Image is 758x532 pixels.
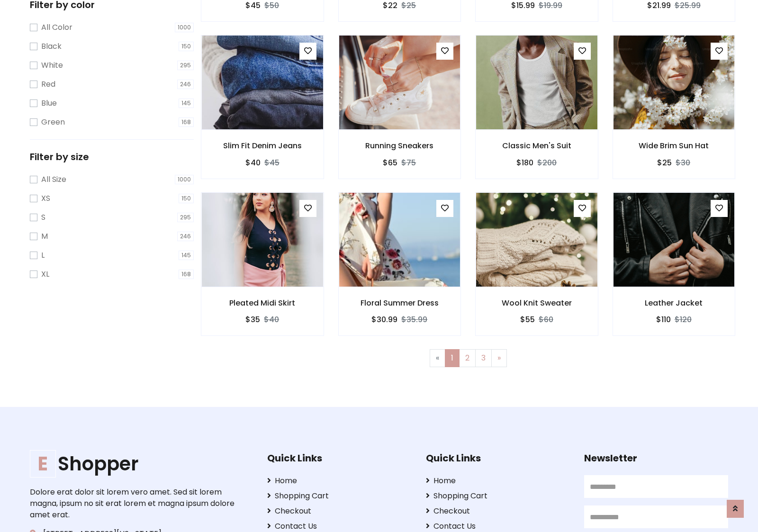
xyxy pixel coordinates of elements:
a: Checkout [267,505,411,517]
h6: $110 [656,315,671,324]
span: 145 [179,251,194,260]
h5: Quick Links [267,452,411,464]
a: Contact Us [267,521,411,532]
span: 1000 [175,23,194,32]
label: Blue [41,98,57,109]
span: » [497,352,501,363]
h6: $25 [657,158,672,167]
label: XS [41,193,50,204]
h6: Floral Summer Dress [339,298,461,307]
label: S [41,212,45,223]
span: 1000 [175,175,194,184]
h6: $55 [520,315,535,324]
h6: $65 [383,158,397,167]
span: 295 [177,213,194,222]
h6: Classic Men's Suit [476,141,598,150]
label: All Size [41,174,66,185]
h6: Wide Brim Sun Hat [613,141,735,150]
del: $35.99 [401,314,427,325]
p: Dolore erat dolor sit lorem vero amet. Sed sit lorem magna, ipsum no sit erat lorem et magna ipsu... [30,487,237,521]
span: 246 [177,80,194,89]
h5: Quick Links [426,452,570,464]
label: Red [41,79,55,90]
a: Shopping Cart [267,490,411,502]
a: Contact Us [426,521,570,532]
h6: $45 [245,1,261,10]
a: Next [491,349,507,367]
del: $40 [264,314,279,325]
h6: $30.99 [371,315,397,324]
a: Checkout [426,505,570,517]
label: All Color [41,22,72,33]
a: 1 [445,349,460,367]
h6: $22 [383,1,397,10]
del: $30 [676,157,690,168]
span: 295 [177,61,194,70]
h6: Slim Fit Denim Jeans [201,141,324,150]
del: $200 [537,157,557,168]
label: Green [41,117,65,128]
a: Home [426,475,570,487]
h6: $35 [245,315,260,324]
a: 3 [475,349,492,367]
del: $45 [264,157,280,168]
h6: $15.99 [511,1,535,10]
h6: Running Sneakers [339,141,461,150]
span: 150 [179,194,194,203]
span: 168 [179,270,194,279]
label: Black [41,41,62,52]
h6: $21.99 [647,1,671,10]
label: L [41,250,45,261]
span: 246 [177,232,194,241]
a: Shopping Cart [426,490,570,502]
span: 168 [179,117,194,127]
del: $60 [539,314,553,325]
a: EShopper [30,452,237,475]
h6: Leather Jacket [613,298,735,307]
h6: Pleated Midi Skirt [201,298,324,307]
h1: Shopper [30,452,237,475]
span: 150 [179,42,194,51]
a: Home [267,475,411,487]
h6: $40 [245,158,261,167]
label: M [41,231,48,242]
h5: Newsletter [584,452,728,464]
del: $75 [401,157,416,168]
label: White [41,60,63,71]
h5: Filter by size [30,151,194,162]
span: E [30,450,56,478]
a: 2 [459,349,476,367]
h6: Wool Knit Sweater [476,298,598,307]
span: 145 [179,99,194,108]
h6: $180 [516,158,533,167]
nav: Page navigation [208,349,728,367]
label: XL [41,269,49,280]
del: $120 [675,314,692,325]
